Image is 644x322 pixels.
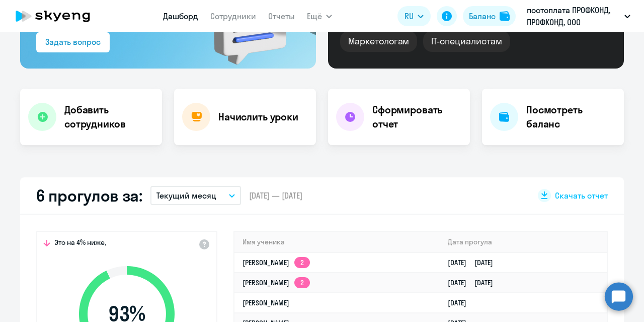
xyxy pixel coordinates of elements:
a: Сотрудники [210,11,256,21]
th: Дата прогула [440,232,607,252]
span: Скачать отчет [555,190,608,201]
h4: Начислить уроки [218,110,298,124]
div: IT-специалистам [423,31,510,52]
app-skyeng-badge: 2 [294,277,310,288]
img: balance [500,11,510,21]
th: Имя ученика [234,232,440,252]
button: постоплата ПРОФКОНД, ПРОФКОНД, ООО [522,4,635,28]
div: Баланс [469,10,496,22]
a: [PERSON_NAME] [243,298,289,307]
button: Текущий месяц [150,186,241,205]
a: [PERSON_NAME]2 [243,278,310,287]
h4: Посмотреть баланс [526,103,616,131]
a: Отчеты [268,11,295,21]
button: Задать вопрос [36,32,110,52]
a: [PERSON_NAME]2 [243,258,310,267]
button: Балансbalance [463,6,516,26]
p: постоплата ПРОФКОНД, ПРОФКОНД, ООО [527,4,620,28]
span: Ещё [307,10,322,22]
span: RU [405,10,414,22]
h4: Сформировать отчет [372,103,462,131]
button: RU [397,6,431,26]
p: Текущий месяц [156,189,216,202]
a: Дашборд [163,11,198,21]
a: [DATE] [448,298,474,307]
a: [DATE][DATE] [448,278,501,287]
app-skyeng-badge: 2 [294,257,310,268]
h2: 6 прогулов за: [36,185,142,206]
button: Ещё [307,6,332,26]
div: Задать вопрос [45,36,101,48]
h4: Добавить сотрудников [64,103,154,131]
span: [DATE] — [DATE] [249,190,302,201]
a: [DATE][DATE] [448,258,501,267]
span: Это на 4% ниже, [54,238,106,250]
div: Маркетологам [340,31,417,52]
